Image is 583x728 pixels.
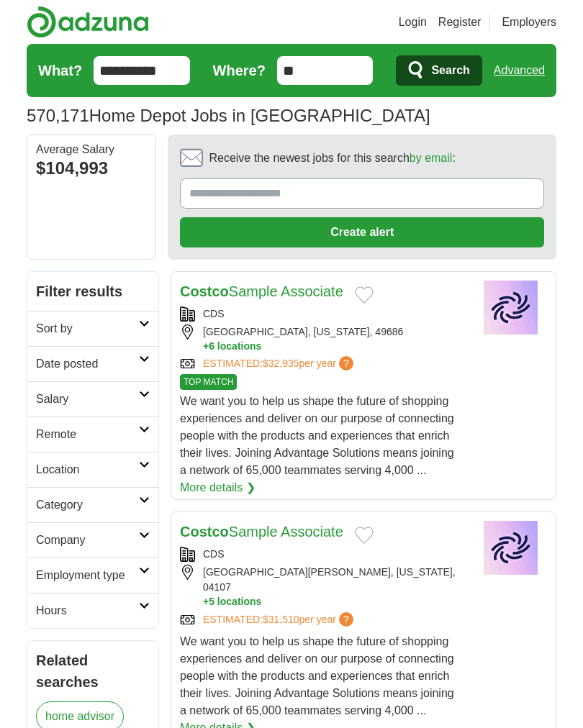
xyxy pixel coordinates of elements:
[27,417,158,452] a: Remote
[339,356,353,370] span: ?
[180,547,464,562] div: CDS
[27,6,149,38] img: Adzuna logo
[396,55,482,86] button: Search
[36,320,139,337] h2: Sort by
[180,374,237,390] span: TOP MATCH
[180,635,454,716] span: We want you to help us shape the future of shopping experiences and deliver on our purpose of con...
[27,106,430,125] h1: Home Depot Jobs in [GEOGRAPHIC_DATA]
[36,391,139,408] h2: Salary
[27,103,89,129] span: 570,171
[203,340,209,353] span: +
[36,155,147,181] div: $104,993
[27,346,158,381] a: Date posted
[502,14,556,31] a: Employers
[263,358,299,369] span: $32,935
[180,524,343,540] a: CostcoSample Associate
[180,283,229,299] strong: Costco
[180,524,229,540] strong: Costco
[27,593,158,628] a: Hours
[27,381,158,417] a: Salary
[180,306,464,322] div: CDS
[203,340,464,353] button: +6 locations
[213,60,266,81] label: Where?
[27,452,158,487] a: Location
[399,14,427,31] a: Login
[36,144,147,155] div: Average Salary
[36,567,139,584] h2: Employment type
[203,595,209,609] span: +
[36,461,139,478] h2: Location
[355,286,374,304] button: Add to favorite jobs
[203,356,356,371] a: ESTIMATED:$32,935per year?
[27,522,158,558] a: Company
[36,426,139,443] h2: Remote
[27,272,158,311] h2: Filter results
[438,14,482,31] a: Register
[431,56,469,85] span: Search
[494,56,545,85] a: Advanced
[475,281,547,335] img: Company logo
[203,595,464,609] button: +5 locations
[180,479,256,496] a: More details ❯
[36,496,139,514] h2: Category
[38,60,82,81] label: What?
[180,395,454,476] span: We want you to help us shape the future of shopping experiences and deliver on our purpose of con...
[27,487,158,522] a: Category
[180,283,343,299] a: CostcoSample Associate
[355,527,374,544] button: Add to favorite jobs
[475,521,547,575] img: Company logo
[180,324,464,353] div: [GEOGRAPHIC_DATA], [US_STATE], 49686
[36,650,150,693] h2: Related searches
[27,311,158,346] a: Sort by
[339,612,353,627] span: ?
[27,558,158,593] a: Employment type
[209,150,455,167] span: Receive the newest jobs for this search :
[203,612,356,627] a: ESTIMATED:$31,510per year?
[36,602,139,619] h2: Hours
[180,565,464,609] div: [GEOGRAPHIC_DATA][PERSON_NAME], [US_STATE], 04107
[36,355,139,373] h2: Date posted
[36,532,139,549] h2: Company
[263,614,299,625] span: $31,510
[180,217,544,247] button: Create alert
[410,152,453,164] a: by email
